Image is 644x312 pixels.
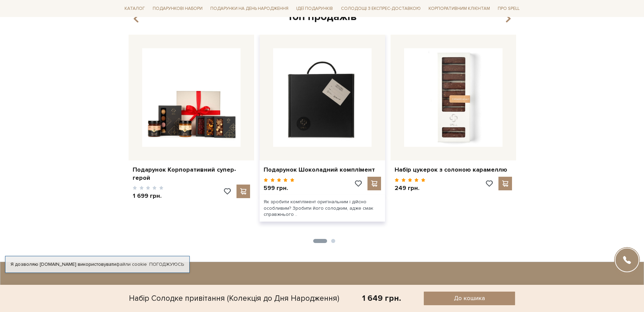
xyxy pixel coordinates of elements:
img: Подарунок Шоколадний комплімент [273,48,372,147]
p: 1 699 грн. [133,192,164,200]
a: Погоджуюсь [149,261,184,267]
a: Солодощі з експрес-доставкою [338,3,423,14]
span: Подарункові набори [150,3,205,14]
div: Я дозволяю [DOMAIN_NAME] використовувати [5,261,189,267]
button: 1 of 2 [313,239,327,243]
a: Набір цукерок з солоною карамеллю [395,166,512,174]
a: Подарунок Корпоративний супер-герой [133,166,250,182]
a: файли cookie [116,261,147,267]
span: До кошика [454,294,485,302]
button: 2 of 2 [331,239,335,243]
button: До кошика [424,292,515,305]
span: Ідеї подарунків [293,3,336,14]
div: Набір Солодке привітання (Колекція до Дня Народження) [129,292,339,305]
div: Як зробити комплімент оригінальним і дійсно особливим? Зробити його солодким, адже смак справжньо... [260,195,385,222]
a: Корпоративним клієнтам [426,3,493,14]
span: Подарунки на День народження [208,3,291,14]
span: Каталог [122,3,148,14]
div: 1 649 грн. [362,293,401,304]
span: Про Spell [495,3,522,14]
a: Подарунок Шоколадний комплімент [264,166,381,174]
p: 599 грн. [264,184,295,192]
p: 249 грн. [395,184,425,192]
